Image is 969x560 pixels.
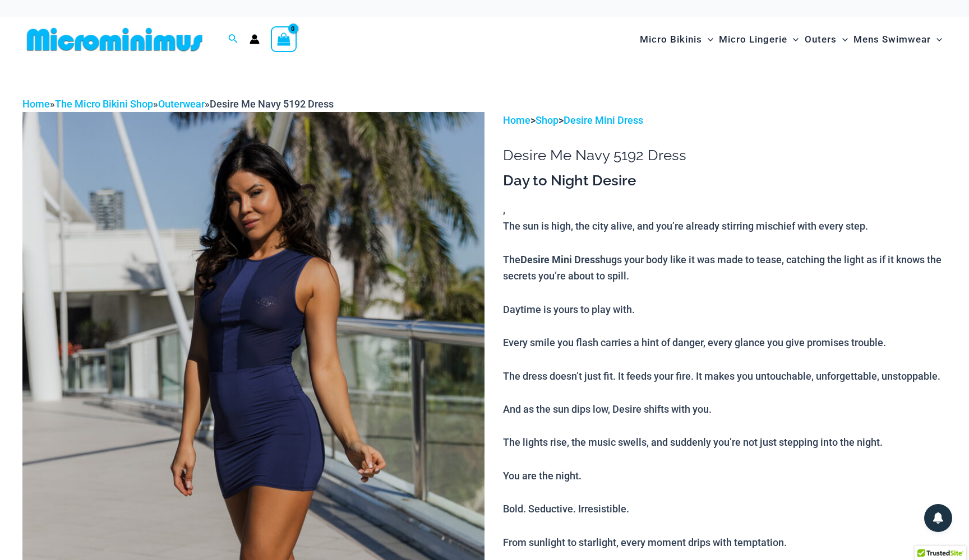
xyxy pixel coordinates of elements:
[158,98,205,110] a: Outerwear
[805,25,837,54] span: Outers
[536,114,559,126] a: Shop
[637,22,716,57] a: Micro BikinisMenu ToggleMenu Toggle
[22,98,334,110] span: » » »
[719,25,787,54] span: Micro Lingerie
[837,25,848,54] span: Menu Toggle
[22,27,207,52] img: MM SHOP LOGO FLAT
[564,114,643,126] a: Desire Mini Dress
[853,25,931,54] span: Mens Swimwear
[787,25,799,54] span: Menu Toggle
[503,147,947,164] h1: Desire Me Navy 5192 Dress
[520,253,600,266] b: Desire Mini Dress
[228,32,238,46] a: Search icon link
[716,22,801,57] a: Micro LingerieMenu ToggleMenu Toggle
[851,22,945,57] a: Mens SwimwearMenu ToggleMenu Toggle
[503,112,947,129] p: > >
[640,25,702,54] span: Micro Bikinis
[250,34,260,44] a: Account icon link
[503,171,947,190] h3: Day to Night Desire
[55,98,153,110] a: The Micro Bikini Shop
[210,98,334,110] span: Desire Me Navy 5192 Dress
[931,25,942,54] span: Menu Toggle
[503,114,530,126] a: Home
[271,26,297,52] a: View Shopping Cart, empty
[702,25,713,54] span: Menu Toggle
[802,22,851,57] a: OutersMenu ToggleMenu Toggle
[22,98,50,110] a: Home
[635,21,947,58] nav: Site Navigation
